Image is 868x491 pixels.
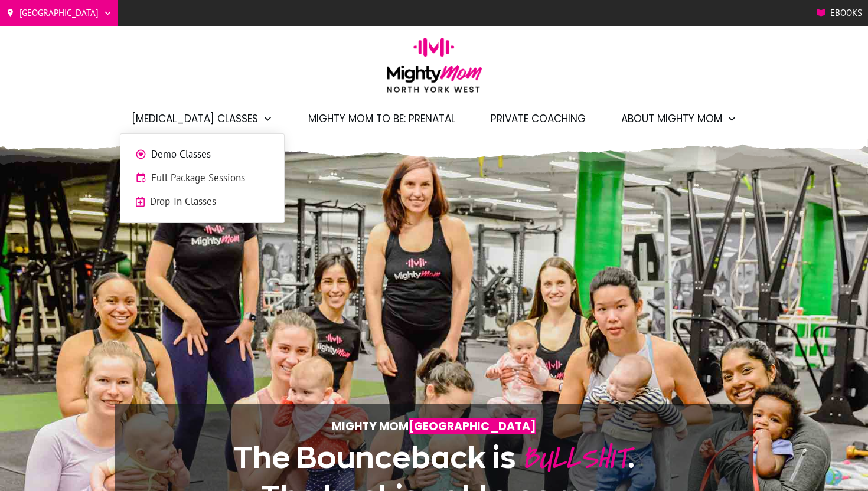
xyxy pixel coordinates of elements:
[132,109,273,129] a: [MEDICAL_DATA] Classes
[308,109,455,129] a: Mighty Mom to Be: Prenatal
[6,4,112,22] a: [GEOGRAPHIC_DATA]
[234,441,515,473] span: The Bounceback is
[491,109,586,129] a: Private Coaching
[521,436,628,480] span: BULLSHIT
[126,193,278,211] a: Drop-In Classes
[19,4,99,22] span: [GEOGRAPHIC_DATA]
[151,147,269,162] span: Demo Classes
[150,194,269,210] span: Drop-In Classes
[409,418,536,434] span: [GEOGRAPHIC_DATA]
[332,418,536,434] strong: Mighty Mom
[817,4,862,22] a: Ebooks
[621,109,737,129] a: About Mighty Mom
[126,169,278,187] a: Full Package Sessions
[126,146,278,163] a: Demo Classes
[830,4,862,22] span: Ebooks
[132,109,258,129] span: [MEDICAL_DATA] Classes
[621,109,722,129] span: About Mighty Mom
[151,171,269,186] span: Full Package Sessions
